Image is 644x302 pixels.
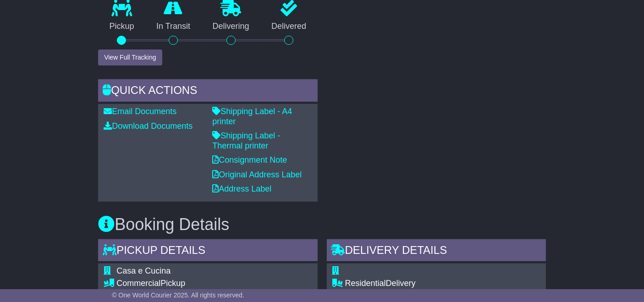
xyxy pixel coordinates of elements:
a: Email Documents [104,107,176,116]
div: Quick Actions [98,79,317,104]
div: Delivery Details [327,239,546,264]
a: Shipping Label - A4 printer [212,107,292,126]
div: Delivery [345,279,522,289]
p: Delivering [201,22,260,32]
span: Casa e Cucina [116,266,171,275]
div: Pickup Details [98,239,317,264]
a: Original Address Label [212,170,302,179]
p: In Transit [145,22,202,32]
span: © One World Courier 2025. All rights reserved. [112,291,244,299]
a: Download Documents [104,121,193,131]
h3: Booking Details [98,215,546,234]
span: Commercial [116,279,160,288]
p: Pickup [98,22,145,32]
div: Pickup [116,279,293,289]
button: View Full Tracking [98,49,162,66]
a: Address Label [212,184,271,193]
a: Consignment Note [212,155,287,165]
p: Delivered [260,22,318,32]
span: Residential [345,279,386,288]
a: Shipping Label - Thermal printer [212,131,280,150]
